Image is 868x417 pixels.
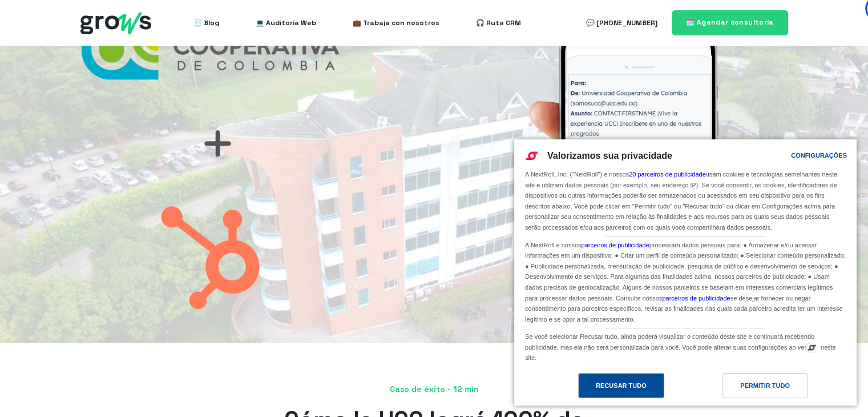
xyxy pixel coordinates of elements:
[476,11,521,34] a: 🎧 Ruta CRM
[193,11,219,34] a: 🧾 Blog
[685,373,850,404] a: Permitir Tudo
[523,328,848,364] div: Se você selecionar Recusar tudo, ainda poderá visualizar o conteúdo deste site e continuará receb...
[662,295,730,302] a: parceiros de publicidade
[686,18,774,27] span: 🗓️ Agendar consultoría
[547,151,672,161] span: Valorizamos sua privacidade
[521,373,685,404] a: Recusar tudo
[80,12,151,34] img: grows - hubspot
[771,146,798,167] a: Configurações
[740,379,790,392] div: Permitir Tudo
[581,242,649,248] a: parceiros de publicidade
[256,11,316,34] a: 💻 Auditoría Web
[523,168,848,234] div: A NextRoll, Inc. ("NextRoll") e nossos usam cookies e tecnologias semelhantes neste site e utiliz...
[629,171,706,178] a: 20 parceiros de publicidade
[791,149,847,162] div: Configurações
[80,384,788,395] span: Caso de éxito - 12 min
[353,11,439,34] a: 💼 Trabaja con nosotros
[672,10,788,35] a: 🗓️ Agendar consultoría
[596,379,647,392] div: Recusar tudo
[586,11,657,34] a: 💬 [PHONE_NUMBER]
[523,237,848,326] div: A NextRoll e nossos processam dados pessoais para: ● Armazenar e/ou acessar informações em um dis...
